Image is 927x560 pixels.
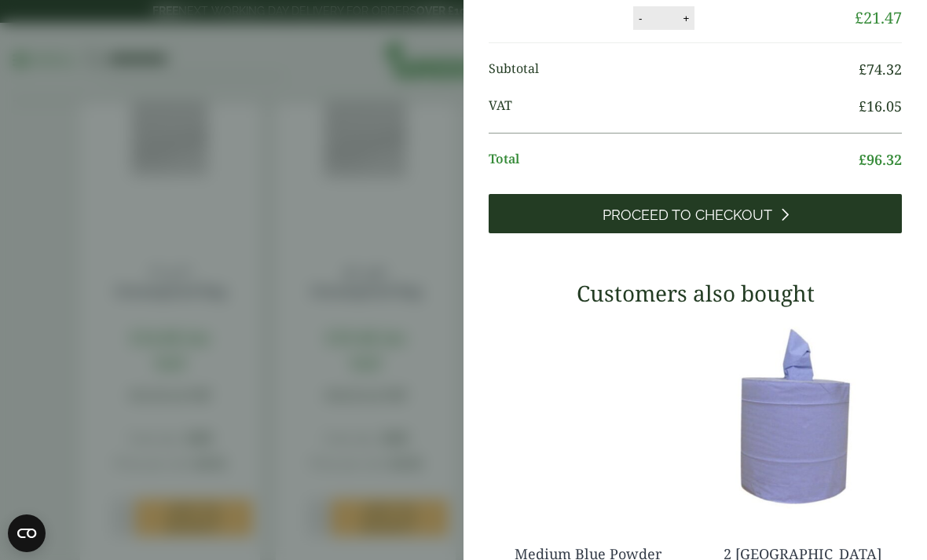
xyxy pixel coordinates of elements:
[489,280,902,307] h3: Customers also bought
[489,96,859,117] span: VAT
[634,12,647,25] button: -
[855,7,863,28] span: £
[859,60,902,79] bdi: 74.32
[8,514,46,552] button: Open CMP widget
[859,97,902,115] bdi: 16.05
[489,149,859,170] span: Total
[489,59,859,80] span: Subtotal
[678,12,694,25] button: +
[859,60,867,79] span: £
[603,207,772,224] span: Proceed to Checkout
[859,97,867,115] span: £
[859,150,902,169] bdi: 96.32
[489,194,902,233] a: Proceed to Checkout
[703,318,902,514] img: 3630017-2-Ply-Blue-Centre-Feed-104m
[859,150,867,169] span: £
[855,7,902,28] bdi: 21.47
